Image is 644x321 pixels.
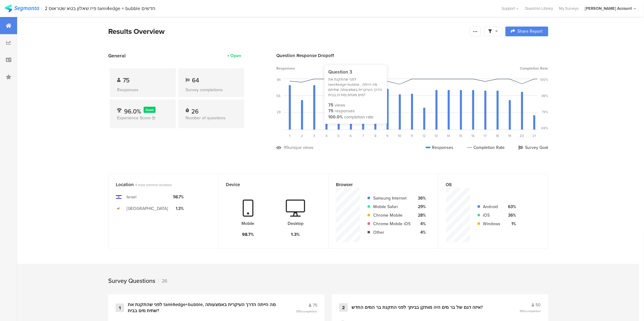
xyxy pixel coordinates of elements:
[506,221,516,227] div: 1%
[301,133,303,138] span: 2
[533,133,536,138] span: 21
[411,133,413,138] span: 11
[277,77,281,82] div: 84
[426,144,454,151] div: Responses
[398,133,402,138] span: 10
[373,212,410,218] div: Chrome Mobile
[117,87,168,93] div: Responses
[519,144,548,151] div: Survey Goal
[585,5,632,11] div: [PERSON_NAME] Account
[291,231,300,238] div: 1.3%
[542,110,548,114] div: 79%
[508,133,512,138] span: 19
[373,221,410,227] div: Chrome Mobile iOS
[328,102,333,108] div: 75
[127,194,137,200] div: Israel
[542,126,548,131] div: 69%
[556,5,582,11] a: My Surveys
[373,229,410,236] div: Other
[373,195,410,201] div: Samsung Internet
[276,52,548,59] div: Question Response Dropoff
[415,229,426,236] div: 4%
[506,212,516,218] div: 36%
[289,144,314,151] div: unique views
[328,69,383,75] div: Question 3
[373,204,410,210] div: Mobile Safari
[423,133,426,138] span: 12
[540,77,548,82] div: 100%
[124,107,141,116] span: 96.0%
[374,133,376,138] span: 8
[351,305,483,311] div: איזה דגם של בר מים היה מותקן בביתך לפני התקנת בר המים החדש?
[502,4,519,13] div: Support
[276,93,281,98] div: 56
[284,144,289,151] div: 99
[435,133,438,138] span: 13
[522,5,556,11] a: Question Library
[192,76,199,85] span: 64
[288,220,304,227] div: Desktop
[483,221,501,227] div: Windows
[116,304,124,312] div: 1
[447,133,450,138] span: 14
[186,87,237,93] div: Survey completions
[472,133,475,138] span: 16
[338,133,340,138] span: 5
[5,5,39,12] img: segmanta logo
[173,194,184,200] div: 98.7%
[335,102,345,108] div: views
[520,309,541,313] span: 98%
[277,110,281,114] div: 28
[242,220,255,227] div: Mobile
[344,114,374,120] div: completion rate
[302,309,317,314] span: completion
[526,309,541,313] span: completion
[116,181,201,188] div: Location
[328,77,383,97] div: לפני שהתקנת את tami4edge+bubble , מה הייתה הדרך העיקרית באמצעותה שתיתם מים מוגזים (סודה) בבית?
[415,204,426,210] div: 29%
[336,181,421,188] div: Browser
[536,302,541,308] span: 50
[415,221,426,227] div: 4%
[542,93,548,98] div: 89%
[415,195,426,201] div: 36%
[108,26,467,37] div: Results Overview
[328,114,343,120] div: 100.0%
[467,144,505,151] div: Completion Rate
[313,302,317,308] span: 75
[484,133,487,138] span: 17
[108,52,126,59] span: General
[339,303,348,312] div: 2
[446,181,531,188] div: OS
[520,66,548,71] span: Completion Rate
[276,66,295,71] span: Responses
[108,276,155,285] div: Survey Questions
[242,231,254,238] div: 98.7%
[496,133,499,138] span: 18
[520,133,524,138] span: 20
[328,108,333,114] div: 75
[350,133,352,138] span: 6
[45,5,156,11] div: 2 פיז שאלון בטא שטראוס tami4edge + bubble חדשים
[230,52,241,59] div: Open
[186,115,226,121] span: Number of questions
[289,133,290,138] span: 1
[173,205,184,212] div: 1.3%
[415,212,426,218] div: 28%
[158,277,167,284] div: 26
[123,76,130,85] span: 75
[191,107,199,113] div: 26
[326,133,327,138] span: 4
[296,309,317,314] span: 99%
[128,302,281,314] div: לפני שהתקנת את tami4edge+bubble, מה הייתה הדרך העיקרית באמצעותה שתית מים בבית?
[506,204,516,210] div: 63%
[335,108,355,114] div: responses
[362,133,364,138] span: 7
[117,115,151,121] span: Experience Score
[483,204,501,210] div: Android
[313,133,315,138] span: 3
[483,212,501,218] div: iOS
[226,181,311,188] div: Device
[459,133,463,138] span: 15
